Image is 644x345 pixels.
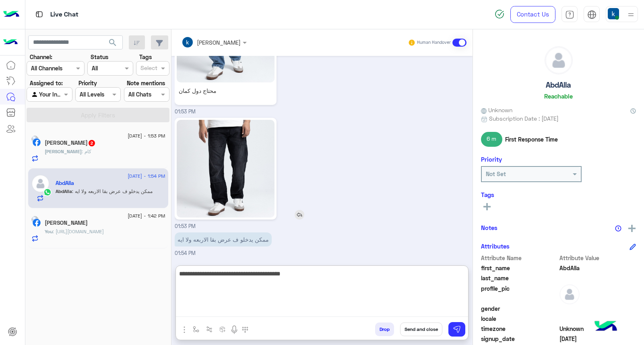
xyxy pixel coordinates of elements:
span: Attribute Name [481,254,558,262]
span: Attribute Value [559,254,636,262]
img: picture [31,216,39,223]
span: signup_date [481,335,558,343]
h6: Attributes [481,242,510,250]
span: https://eagle.com.eg/collections/shirt [53,228,104,234]
img: tab [565,10,574,19]
img: create order [219,326,226,333]
span: [DATE] - 1:53 PM [128,132,165,140]
label: Channel: [30,53,52,61]
label: Assigned to: [30,79,63,87]
img: profile [626,10,636,20]
img: spinner [495,9,504,19]
span: 01:53 PM [175,223,196,229]
button: Send and close [400,322,442,336]
img: add [628,225,636,232]
button: Trigger scenario [203,322,216,336]
button: create order [216,322,229,336]
span: profile_pic [481,284,558,303]
img: send message [453,325,461,333]
span: Subscription Date : [DATE] [489,114,559,123]
img: 713415422032625 [3,35,18,49]
a: tab [561,6,578,23]
img: Trigger scenario [206,326,213,333]
span: [DATE] - 1:54 PM [128,172,165,180]
img: Facebook [33,138,41,146]
img: reply [295,210,304,220]
span: Unknown [559,324,636,333]
span: First Response Time [505,135,558,144]
label: Tags [139,53,152,61]
h6: Reachable [544,92,573,100]
a: Contact Us [510,6,555,23]
span: ممكن يدخلو ف عرض بقا الاربعه ولا ايه [72,188,153,194]
p: محتاج دول كمان [177,84,232,97]
span: You [45,228,53,234]
span: 2 [89,140,95,146]
img: tab [587,10,597,19]
button: select flow [190,322,203,336]
img: Logo [3,6,19,23]
button: Drop [375,322,394,336]
p: Live Chat [50,9,78,20]
p: 14/8/2025, 1:54 PM [175,232,272,246]
div: Select [139,64,157,74]
h5: AbdAlla [546,80,571,90]
small: Human Handover [417,39,451,46]
h6: Tags [481,191,636,198]
span: [PERSON_NAME] [45,148,82,154]
span: كام [82,148,91,154]
span: locale [481,314,558,323]
h6: Notes [481,224,497,231]
img: hulul-logo.png [592,313,620,341]
span: 01:54 PM [175,250,196,256]
img: picture [31,136,39,143]
span: [DATE] - 1:42 PM [128,212,165,220]
img: defaultAdmin.png [559,284,580,304]
img: WhatsApp [43,188,52,196]
label: Note mentions [127,79,165,87]
img: send attachment [180,325,189,335]
span: AbdAlla [56,188,72,194]
img: make a call [242,327,248,333]
span: 01:53 PM [175,109,196,115]
h5: Ahmed Saeed [45,220,88,226]
span: Unknown [481,106,512,114]
span: last_name [481,274,558,282]
label: Priority [78,79,97,87]
img: 1314577333338315.jpg [177,120,275,218]
img: Facebook [33,219,41,227]
span: null [559,304,636,313]
img: defaultAdmin.png [31,175,50,193]
span: AbdAlla [559,264,636,272]
button: search [103,35,123,53]
span: gender [481,304,558,313]
h6: Priority [481,156,502,163]
span: null [559,314,636,323]
img: notes [615,225,621,232]
label: Status [91,53,108,61]
img: send voice note [229,325,239,335]
img: tab [34,9,44,19]
h5: AbdAlla [56,180,74,187]
img: defaultAdmin.png [545,47,572,74]
span: 6 m [481,132,502,146]
h5: Ahmed Elaidy [45,140,96,146]
span: search [108,38,118,47]
img: select flow [193,326,199,333]
span: 2024-12-04T19:46:43.515Z [559,335,636,343]
span: first_name [481,264,558,272]
span: timezone [481,324,558,333]
button: Apply Filters [27,108,169,122]
img: userImage [608,8,619,19]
